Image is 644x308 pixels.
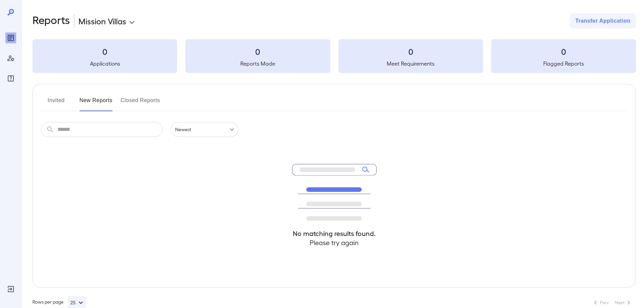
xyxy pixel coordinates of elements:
div: Reports [5,32,16,43]
h5: Reports Made [185,60,330,68]
div: Log Out [5,284,16,294]
div: Newest [171,122,238,137]
h4: Please try again [292,238,377,247]
div: Manage Users [5,53,16,64]
nav: pagination navigation [589,297,636,308]
h5: Applications [32,60,177,68]
p: Mission Villas [78,16,126,26]
h3: 0 [185,46,330,57]
button: Transfer Application [570,14,636,28]
summary: 0Applications0Reports Made0Meet Requirements0Flagged Reports [32,39,636,73]
button: Closed Reports [121,95,160,111]
h5: Meet Requirements [338,60,483,68]
h3: 0 [491,46,636,57]
h5: Flagged Reports [491,60,636,68]
h3: 0 [32,46,177,57]
button: Invited [41,95,71,111]
div: FAQ [5,73,16,84]
h3: 0 [338,46,483,57]
h4: No matching results found. [292,229,377,238]
h2: Reports [32,14,70,28]
button: New Reports [79,95,113,111]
